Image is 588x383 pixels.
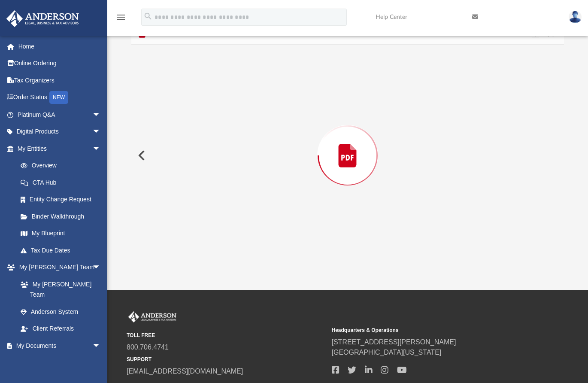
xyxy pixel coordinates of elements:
img: Anderson Advisors Platinum Portal [127,311,178,322]
a: My [PERSON_NAME] Teamarrow_drop_down [6,259,109,276]
a: My Blueprint [12,225,109,242]
a: Order StatusNEW [6,89,114,106]
small: SUPPORT [127,356,326,363]
a: Tax Due Dates [12,242,114,259]
a: Platinum Q&Aarrow_drop_down [6,106,114,123]
small: TOLL FREE [127,331,326,339]
a: Anderson System [12,303,109,320]
a: Entity Change Request [12,191,114,208]
span: arrow_drop_down [92,140,109,158]
a: [EMAIL_ADDRESS][DOMAIN_NAME] [127,368,243,375]
span: arrow_drop_down [92,337,109,355]
a: [STREET_ADDRESS][PERSON_NAME] [332,338,456,346]
a: Overview [12,157,114,174]
a: My [PERSON_NAME] Team [12,276,105,303]
span: arrow_drop_down [92,123,109,141]
div: Preview [131,22,564,267]
a: Digital Productsarrow_drop_down [6,123,114,140]
a: Tax Organizers [6,72,114,89]
span: arrow_drop_down [92,106,109,124]
a: 800.706.4741 [127,343,169,351]
a: CTA Hub [12,174,114,191]
a: Binder Walkthrough [12,208,114,225]
small: Headquarters & Operations [332,326,531,334]
span: arrow_drop_down [92,259,109,277]
div: NEW [49,91,68,104]
button: Previous File [131,143,150,167]
img: Anderson Advisors Platinum Portal [4,10,82,27]
i: menu [116,12,126,22]
a: Home [6,38,114,55]
img: User Pic [569,11,582,23]
a: [GEOGRAPHIC_DATA][US_STATE] [332,349,442,356]
a: My Entitiesarrow_drop_down [6,140,114,157]
a: Client Referrals [12,320,109,337]
a: Online Ordering [6,55,114,72]
a: My Documentsarrow_drop_down [6,337,109,354]
i: search [143,12,153,21]
a: menu [116,16,126,22]
a: Box [12,354,105,371]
